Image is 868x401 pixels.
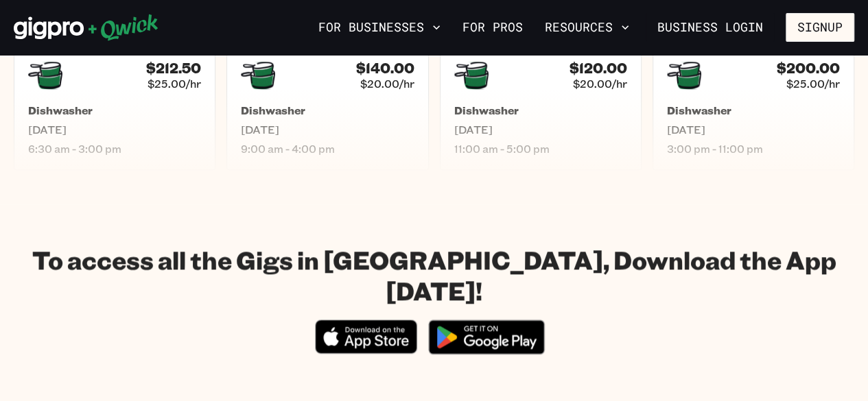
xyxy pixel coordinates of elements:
[148,77,201,90] span: $25.00/hr
[241,104,414,117] h5: Dishwasher
[454,123,627,136] span: [DATE]
[667,142,840,156] span: 3:00 pm - 11:00 pm
[241,142,414,156] span: 9:00 am - 4:00 pm
[146,60,201,77] h4: $212.50
[777,60,840,77] h4: $200.00
[28,123,201,136] span: [DATE]
[667,123,840,136] span: [DATE]
[226,44,428,170] a: $140.00$20.00/hrDishwasher[DATE]9:00 am - 4:00 pm
[440,44,642,170] a: $120.00$20.00/hrDishwasher[DATE]11:00 am - 5:00 pm
[646,13,775,42] a: Business Login
[653,44,854,170] a: $200.00$25.00/hrDishwasher[DATE]3:00 pm - 11:00 pm
[573,77,627,90] span: $20.00/hr
[315,342,418,356] a: Download on the App Store
[454,142,627,156] span: 11:00 am - 5:00 pm
[356,60,414,77] h4: $140.00
[28,142,201,156] span: 6:30 am - 3:00 pm
[457,16,528,39] a: For Pros
[786,77,840,90] span: $25.00/hr
[14,244,854,306] h1: To access all the Gigs in [GEOGRAPHIC_DATA], Download the App [DATE]!
[667,104,840,117] h5: Dishwasher
[241,123,414,136] span: [DATE]
[14,44,215,170] a: $212.50$25.00/hrDishwasher[DATE]6:30 am - 3:00 pm
[454,104,627,117] h5: Dishwasher
[313,16,446,39] button: For Businesses
[360,77,414,90] span: $20.00/hr
[420,311,553,363] img: Get it on Google Play
[28,104,201,117] h5: Dishwasher
[786,13,854,42] button: Signup
[570,60,627,77] h4: $120.00
[539,16,635,39] button: Resources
